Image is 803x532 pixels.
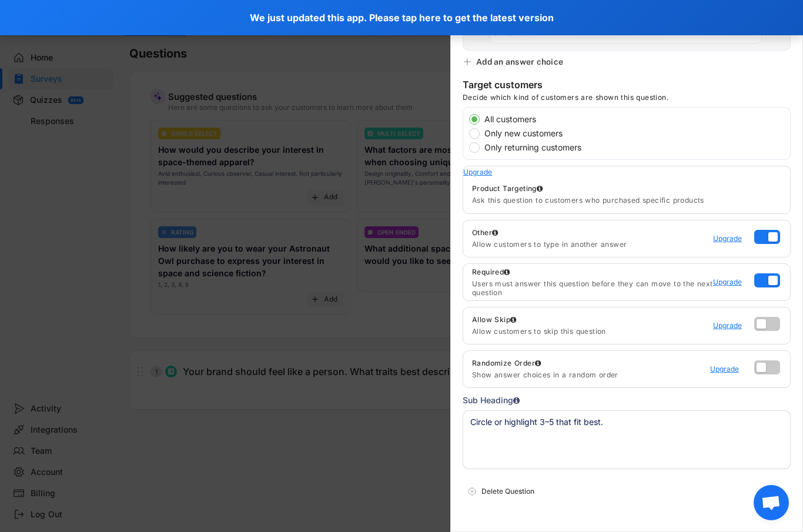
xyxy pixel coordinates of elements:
[472,267,510,277] div: Required
[472,315,516,324] div: Allow Skip
[472,359,541,368] div: Randomize Order
[713,322,748,329] div: Upgrade
[463,166,498,178] a: Upgrade
[713,320,748,332] a: Upgrade
[476,56,563,67] div: Add an answer choice
[713,276,748,288] a: Upgrade
[472,370,710,380] div: Show answer choices in a random order
[481,115,790,123] label: All customers
[754,485,789,520] div: Open chat
[713,233,748,245] a: Upgrade
[472,196,790,205] div: Ask this question to customers who purchased specific products
[463,93,668,107] div: Decide which kind of customers are shown this question.
[472,184,790,193] div: Product Targeting
[472,279,713,297] div: Users must answer this question before they can move to the next question
[713,235,748,242] div: Upgrade
[710,363,745,375] a: Upgrade
[481,486,786,497] div: Delete Question
[463,79,543,93] div: Target customers
[472,228,713,237] div: Other
[481,143,790,152] label: Only returning customers
[463,394,520,407] div: Sub Heading
[713,279,748,286] div: Upgrade
[463,169,498,176] div: Upgrade
[472,327,713,336] div: Allow customers to skip this question
[472,240,713,249] div: Allow customers to type in another answer
[481,129,790,138] label: Only new customers
[710,366,745,373] div: Upgrade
